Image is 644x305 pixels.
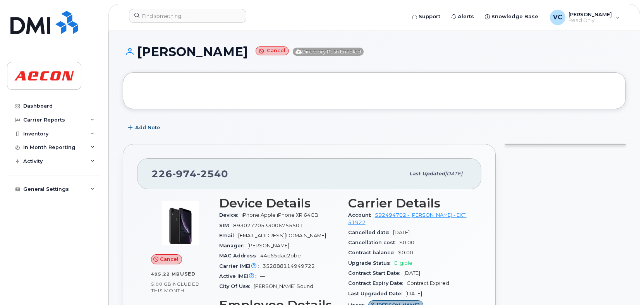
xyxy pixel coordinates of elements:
[256,46,289,55] small: Cancel
[197,168,228,180] span: 2540
[219,243,247,248] span: Manager
[445,171,462,176] span: [DATE]
[219,253,260,259] span: MAC Address
[157,200,204,247] img: image20231002-3703462-1qb80zy.jpeg
[348,212,375,218] span: Account
[219,283,254,289] span: City Of Use
[219,273,260,279] span: Active IMEI
[151,168,228,180] span: 226
[393,230,410,235] span: [DATE]
[293,48,364,56] span: Directory Push Enabled
[160,255,179,263] span: Cancel
[404,270,420,276] span: [DATE]
[219,212,242,218] span: Device
[219,233,238,238] span: Email
[394,260,412,266] span: Eligible
[260,273,265,279] span: —
[247,243,289,248] span: [PERSON_NAME]
[238,233,326,238] span: [EMAIL_ADDRESS][DOMAIN_NAME]
[348,196,468,210] h3: Carrier Details
[242,212,318,218] span: iPhone Apple iPhone XR 64GB
[219,196,339,210] h3: Device Details
[409,171,445,176] span: Last updated
[254,283,313,289] span: [PERSON_NAME] Sound
[348,270,404,276] span: Contract Start Date
[123,121,167,135] button: Add Note
[123,45,626,58] h1: [PERSON_NAME]
[399,240,414,245] span: $0.00
[348,260,394,266] span: Upgrade Status
[348,230,393,235] span: Cancelled date
[348,250,398,255] span: Contract balance
[398,250,413,255] span: $0.00
[219,263,263,269] span: Carrier IMEI
[151,271,180,277] span: 495.22 MB
[219,223,233,228] span: SIM
[233,223,303,228] span: 89302720533006755501
[135,124,160,131] span: Add Note
[151,281,172,287] span: 5.00 GB
[151,281,200,294] span: included this month
[348,291,405,296] span: Last Upgraded Date
[263,263,315,269] span: 352888114949722
[348,212,467,225] a: 592494702 - [PERSON_NAME] - EXT. 51922
[405,291,422,296] span: [DATE]
[407,280,449,286] span: Contract Expired
[172,168,197,180] span: 974
[260,253,301,259] span: 44c65dac2bbe
[348,240,399,245] span: Cancellation cost
[180,271,196,277] span: used
[348,280,407,286] span: Contract Expiry Date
